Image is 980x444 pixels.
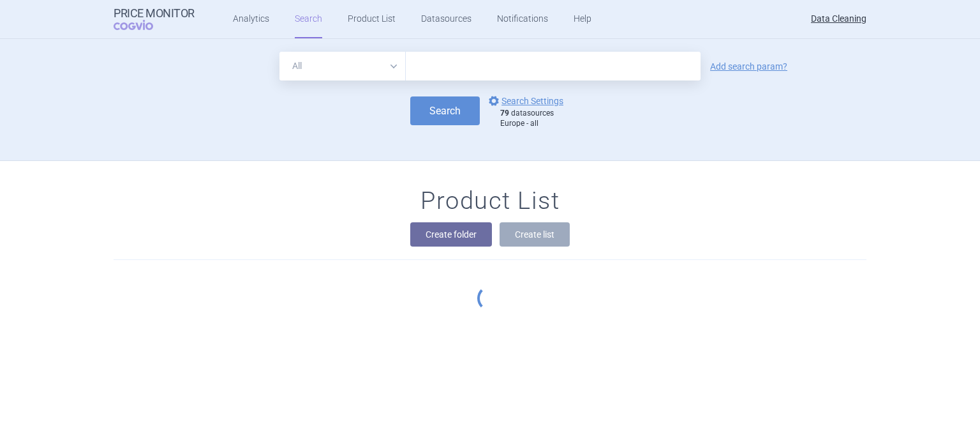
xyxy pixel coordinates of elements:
button: Create folder [410,222,492,247]
div: datasources Europe - all [500,109,570,128]
a: Price MonitorCOGVIO [114,7,195,31]
h1: Product List [420,187,560,216]
strong: Price Monitor [114,7,195,20]
button: Create list [500,222,570,247]
span: COGVIO [114,20,171,30]
strong: 79 [500,109,509,118]
a: Add search param? [710,62,787,71]
button: Search [410,96,480,125]
a: Search Settings [486,93,563,109]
